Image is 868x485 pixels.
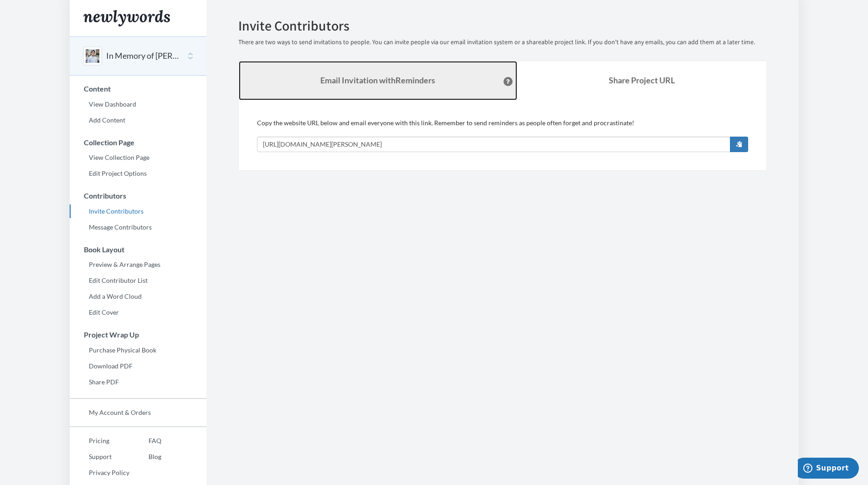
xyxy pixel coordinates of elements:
a: Privacy Policy [70,466,129,480]
a: Preview & Arrange Pages [70,258,206,271]
a: Add Content [70,113,206,127]
a: Edit Cover [70,306,206,319]
a: View Collection Page [70,151,206,164]
h3: Project Wrap Up [70,331,206,339]
iframe: Opens a widget where you can chat to one of our agents [798,458,859,480]
a: Edit Project Options [70,167,206,180]
div: Copy the website URL below and email everyone with this link. Remember to send reminders as peopl... [257,118,748,152]
a: Share PDF [70,375,206,389]
a: My Account & Orders [70,406,206,419]
a: Invite Contributors [70,204,206,218]
button: In Memory of [PERSON_NAME] [106,50,180,62]
a: Add a Word Cloud [70,290,206,303]
a: Blog [129,450,161,464]
h3: Content [70,85,206,93]
h3: Book Layout [70,245,206,254]
a: Edit Contributor List [70,274,206,287]
a: Download PDF [70,359,206,373]
a: FAQ [129,434,161,448]
h3: Contributors [70,192,206,200]
b: Share Project URL [609,75,675,85]
p: There are two ways to send invitations to people. You can invite people via our email invitation ... [238,38,767,47]
a: Purchase Physical Book [70,343,206,357]
a: Message Contributors [70,220,206,234]
strong: Email Invitation with Reminders [320,75,435,85]
a: View Dashboard [70,97,206,111]
a: Pricing [70,434,129,448]
h2: Invite Contributors [238,18,767,33]
img: Newlywords logo [83,10,170,26]
a: Support [70,450,129,464]
h3: Collection Page [70,138,206,147]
